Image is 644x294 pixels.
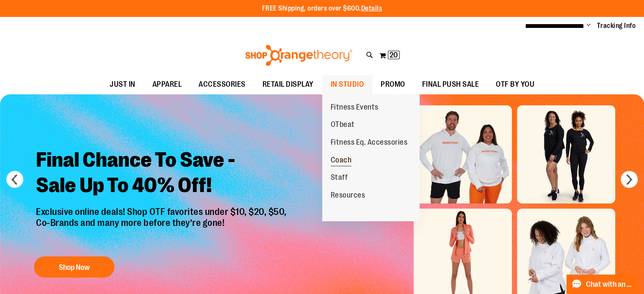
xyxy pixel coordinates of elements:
[597,21,636,30] a: Tracking Info
[6,171,23,188] button: prev
[331,120,355,131] span: OTbeat
[331,173,348,184] span: Staff
[263,75,314,94] span: RETAIL DISPLAY
[496,75,534,94] span: OTF BY YOU
[152,75,182,94] span: APPAREL
[199,75,246,94] span: ACCESSORIES
[30,206,295,248] p: Exclusive online deals! Shop OTF favorites under $10, $20, $50, Co-Brands and many more before th...
[331,156,352,166] span: Coach
[390,51,398,59] span: 20
[331,191,365,201] span: Resources
[361,5,382,12] a: Details
[331,103,379,113] span: Fitness Events
[110,75,135,94] span: JUST IN
[422,75,479,94] span: FINAL PUSH SALE
[381,75,405,94] span: PROMO
[34,256,114,278] button: Shop Now
[262,4,382,14] p: FREE Shipping, orders over $600.
[331,75,364,94] span: IN STUDIO
[331,138,408,148] span: Fitness Eq. Accessories
[244,45,354,66] img: Shop Orangetheory
[586,280,634,289] span: Chat with an Expert
[586,22,591,30] button: Account menu
[30,141,295,206] h2: Final Chance To Save - Sale Up To 40% Off!
[567,275,639,294] button: Chat with an Expert
[621,171,638,188] button: next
